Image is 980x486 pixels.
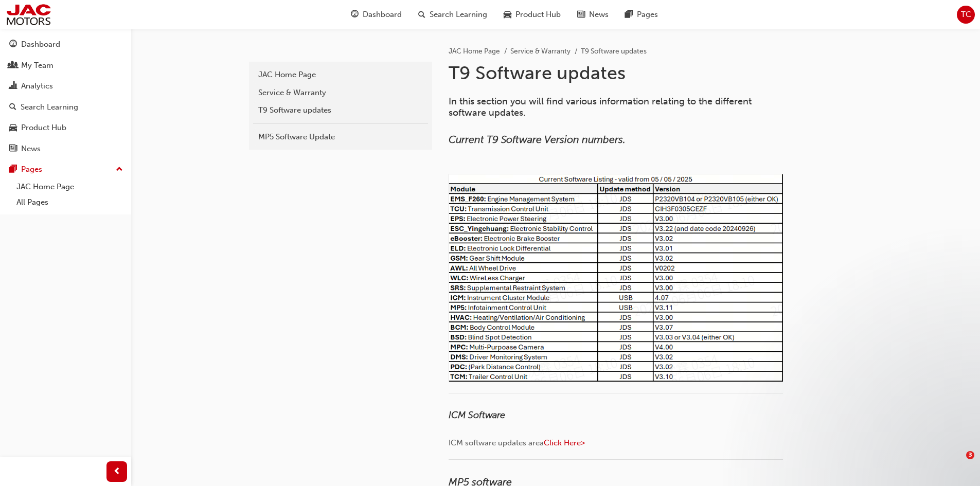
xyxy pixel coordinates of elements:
[569,4,617,25] a: news-iconNews
[9,165,17,174] span: pages-icon
[410,4,495,25] a: search-iconSearch Learning
[21,80,53,92] div: Analytics
[4,35,127,54] a: Dashboard
[253,84,428,102] a: Service & Warranty
[4,160,127,179] button: Pages
[449,96,754,118] span: In this section you will find various information relating to the different software updates.
[9,61,17,70] span: people-icon
[4,77,127,96] a: Analytics
[21,122,66,134] div: Product Hub
[4,139,127,158] a: News
[9,82,17,91] span: chart-icon
[515,9,561,21] span: Product Hub
[351,8,359,21] span: guage-icon
[258,104,423,116] div: T9 Software updates
[449,62,786,84] h1: T9 Software updates
[430,9,487,21] span: Search Learning
[258,87,423,99] div: Service & Warranty
[9,145,17,154] span: news-icon
[4,118,127,137] a: Product Hub
[961,9,971,21] span: TC
[21,39,60,50] div: Dashboard
[258,131,423,143] div: MP5 Software Update
[21,143,41,155] div: News
[4,56,127,75] a: My Team
[21,101,78,113] div: Search Learning
[253,101,428,119] a: T9 Software updates
[577,8,585,21] span: news-icon
[495,4,569,25] a: car-iconProduct Hub
[113,465,121,478] span: prev-icon
[449,134,626,146] span: Current T9 Software Version numbers.
[966,451,974,459] span: 3
[625,8,633,21] span: pages-icon
[504,8,511,21] span: car-icon
[343,4,410,25] a: guage-iconDashboard
[449,438,544,447] span: ICM software updates area
[5,3,52,26] img: jac-portal
[21,60,54,71] div: My Team
[253,128,428,146] a: MP5 Software Update
[589,9,609,21] span: News
[21,164,42,175] div: Pages
[510,47,571,56] a: Service & Warranty
[617,4,666,25] a: pages-iconPages
[9,103,16,112] span: search-icon
[258,69,423,81] div: JAC Home Page
[12,179,127,195] a: JAC Home Page
[9,40,17,49] span: guage-icon
[957,6,975,24] button: TC
[253,66,428,84] a: JAC Home Page
[418,8,425,21] span: search-icon
[363,9,402,21] span: Dashboard
[449,409,505,421] span: ICM Software
[581,46,647,58] li: T9 Software updates
[9,123,17,133] span: car-icon
[4,98,127,117] a: Search Learning
[4,33,127,160] button: DashboardMy TeamAnalyticsSearch LearningProduct HubNews
[544,438,585,447] a: Click Here>
[449,47,500,56] a: JAC Home Page
[116,163,123,176] span: up-icon
[637,9,658,21] span: Pages
[945,451,970,476] iframe: Intercom live chat
[12,194,127,210] a: All Pages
